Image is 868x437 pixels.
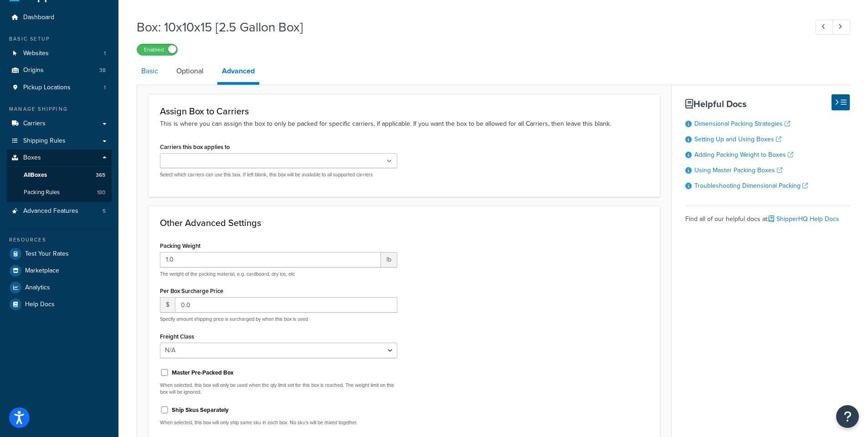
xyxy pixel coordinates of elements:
[7,246,112,262] a: Test Your Rates
[7,9,112,26] a: Dashboard
[769,214,839,224] a: ShipperHQ Help Docs
[97,189,105,196] span: 180
[172,406,229,414] label: Ship Skus Separately
[7,203,112,220] a: Advanced Features5
[7,62,112,79] li: Origins
[23,207,78,215] span: Advanced Features
[7,149,112,166] a: Boxes
[160,171,397,178] p: Select which carriers can use this box. If left blank, this box will be available to all supporte...
[694,119,790,129] a: Dimensional Packing Strategies
[832,20,850,35] a: Next Record
[23,67,44,74] span: Origins
[685,99,850,109] h3: Helpful Docs
[160,271,397,278] p: The weight of the packing material, e.g. cardboard, dry ice, etc
[24,171,47,179] span: All Boxes
[160,106,648,116] h3: Assign Box to Carriers
[694,181,808,190] a: Troubleshooting Dimensional Packing
[96,171,105,179] span: 365
[836,405,859,428] button: Open Resource Center
[7,203,112,220] li: Advanced Features
[160,144,230,150] label: Carriers this box applies to
[23,120,46,128] span: Carriers
[137,18,799,36] h1: Box: 10x10x15 [2.5 Gallon Box]
[160,119,648,129] p: This is where you can assign the box to only be packed for specific carriers, if applicable. If y...
[685,206,850,226] div: Find all of our helpful docs at:
[694,150,793,159] a: Adding Packing Weight to Boxes
[23,84,71,92] span: Pickup Locations
[7,45,112,62] li: Websites
[23,14,54,21] span: Dashboard
[25,250,69,258] span: Test Your Rates
[24,189,60,196] span: Packing Rules
[7,133,112,149] a: Shipping Rules
[381,252,397,267] span: lb
[25,301,55,308] span: Help Docs
[160,316,397,323] p: Specify amount shipping price is surcharged by when this box is used
[694,165,782,175] a: Using Master Packing Boxes
[694,134,781,144] a: Setting Up and Using Boxes
[7,236,112,244] div: Resources
[7,35,112,43] div: Basic Setup
[7,279,112,296] a: Analytics
[23,137,66,145] span: Shipping Rules
[103,207,106,215] span: 5
[104,50,106,57] span: 1
[160,297,175,313] span: $
[25,267,59,275] span: Marketplace
[172,60,208,82] a: Optional
[160,218,648,228] h3: Other Advanced Settings
[7,167,112,184] a: AllBoxes365
[7,149,112,201] li: Boxes
[7,62,112,79] a: Origins38
[160,288,223,294] label: Per Box Surcharge Price
[7,296,112,313] a: Help Docs
[832,94,850,110] button: Hide Help Docs
[160,242,200,249] label: Packing Weight
[25,284,50,292] span: Analytics
[172,369,234,377] label: Master Pre-Packed Box
[7,184,112,201] li: Packing Rules
[816,20,833,35] a: Previous Record
[160,333,194,340] label: Freight Class
[99,67,106,74] span: 38
[7,79,112,96] li: Pickup Locations
[23,154,41,162] span: Boxes
[7,115,112,132] a: Carriers
[217,60,259,85] a: Advanced
[160,382,397,396] p: When selected, this box will only be used when the qty limit set for this box is reached. The wei...
[7,105,112,113] div: Manage Shipping
[7,45,112,62] a: Websites1
[7,79,112,96] a: Pickup Locations1
[137,44,177,55] label: Enabled
[23,50,49,57] span: Websites
[137,60,163,82] a: Basic
[7,262,112,279] a: Marketplace
[104,84,106,92] span: 1
[160,419,397,426] p: When selected, this box will only ship same sku in each box. No sku's will be mixed together.
[7,184,112,201] a: Packing Rules180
